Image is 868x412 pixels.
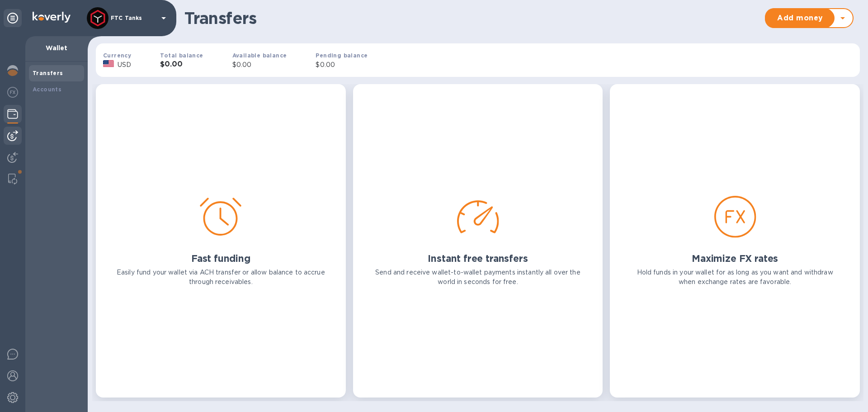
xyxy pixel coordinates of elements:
b: Currency [103,52,131,59]
p: Easily fund your wallet via ACH transfer or allow balance to accrue through receivables. [114,268,328,287]
p: Send and receive wallet-to-wallet payments instantly all over the world in seconds for free. [371,268,585,287]
p: Hold funds in your wallet for as long as you want and withdraw when exchange rates are favorable. [628,268,842,287]
p: Wallet [33,43,80,52]
b: Total balance [160,52,203,59]
p: USD [118,60,131,70]
h2: Fast funding [191,253,250,264]
div: Unpin categories [4,9,22,27]
b: Pending balance [316,52,368,59]
button: Add money [766,9,835,27]
p: $0.00 [232,60,287,70]
p: FTC Tanks [111,15,156,21]
img: Wallets [7,109,18,119]
p: $0.00 [316,60,368,70]
b: Available balance [232,52,287,59]
h2: Maximize FX rates [692,253,778,264]
h3: $0.00 [160,60,203,69]
h1: Transfers [184,9,760,28]
h2: Instant free transfers [428,253,528,264]
span: Add money [773,13,827,24]
b: Accounts [33,86,61,93]
b: Transfers [33,70,63,76]
img: Logo [33,12,71,23]
img: Foreign exchange [7,87,18,98]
